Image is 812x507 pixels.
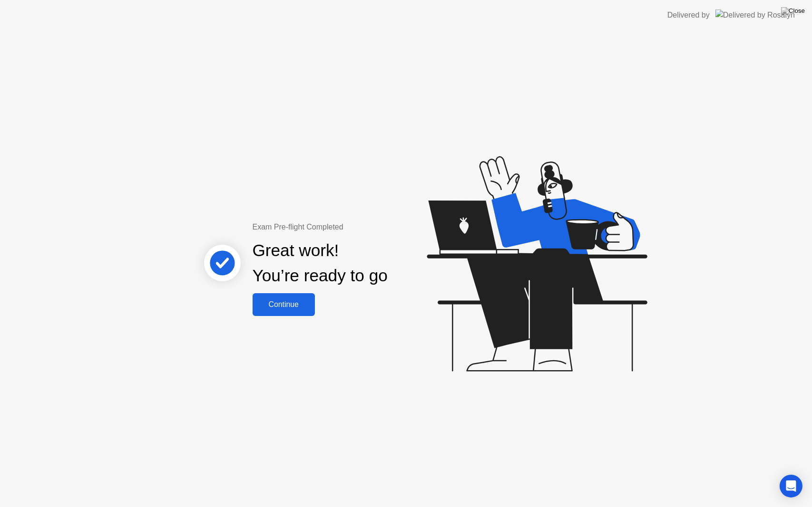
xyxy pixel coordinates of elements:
[667,10,710,21] div: Delivered by
[253,238,388,288] div: Great work! You’re ready to go
[780,475,802,497] div: Open Intercom Messenger
[715,10,795,20] img: Delivered by Rosalyn
[255,300,312,309] div: Continue
[253,293,315,316] button: Continue
[253,221,449,233] div: Exam Pre-flight Completed
[781,7,805,15] img: Close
